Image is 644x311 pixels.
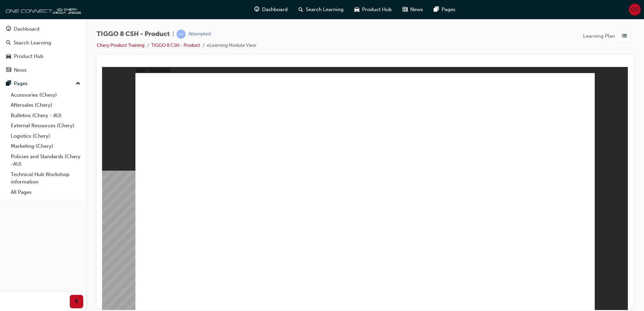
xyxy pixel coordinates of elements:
[442,6,455,13] span: Pages
[14,25,39,33] div: Dashboard
[3,37,83,49] a: Search Learning
[249,3,293,16] a: guage-iconDashboard
[6,26,11,32] span: guage-icon
[622,32,627,40] span: list-icon
[6,40,11,46] span: search-icon
[298,5,303,14] span: search-icon
[8,151,83,169] a: Policies and Standards (Chery -AU)
[97,42,144,48] a: Chery Product Training
[6,54,11,60] span: car-icon
[8,187,83,198] a: All Pages
[97,30,170,38] span: TIGGO 8 CSH - Product
[8,141,83,151] a: Marketing (Chery)
[293,3,349,16] a: search-iconSearch Learning
[8,131,83,141] a: Logistics (Chery)
[76,79,80,88] span: up-icon
[354,5,359,14] span: car-icon
[14,80,28,88] div: Pages
[583,30,633,42] button: Learning Plan
[3,22,83,77] button: DashboardSearch LearningProduct HubNews
[3,64,83,76] a: News
[3,77,83,90] button: Pages
[14,66,27,74] div: News
[13,39,51,47] div: Search Learning
[434,5,439,14] span: pages-icon
[629,4,641,15] button: CO
[631,6,639,13] span: CO
[8,100,83,110] a: Aftersales (Chery)
[254,5,259,14] span: guage-icon
[362,6,392,13] span: Product Hub
[14,53,43,60] div: Product Hub
[8,110,83,121] a: Bulletins (Chery - AU)
[8,120,83,131] a: External Resources (Chery)
[188,31,211,37] div: Attempted
[6,81,11,87] span: pages-icon
[8,90,83,100] a: Accessories (Chery)
[262,6,288,13] span: Dashboard
[207,42,256,49] li: eLearning Module View
[3,50,83,63] a: Product Hub
[349,3,397,16] a: car-iconProduct Hub
[151,42,200,48] a: TIGGO 8 CSH - Product
[172,30,174,38] span: |
[8,169,83,187] a: Technical Hub Workshop information
[3,3,81,16] img: oneconnect
[410,6,423,13] span: News
[397,3,428,16] a: news-iconNews
[402,5,408,14] span: news-icon
[428,3,461,16] a: pages-iconPages
[6,67,11,73] span: news-icon
[583,32,615,40] span: Learning Plan
[176,30,186,39] span: learningRecordVerb_ATTEMPT-icon
[306,6,344,13] span: Search Learning
[3,23,83,35] a: Dashboard
[74,298,79,306] span: prev-icon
